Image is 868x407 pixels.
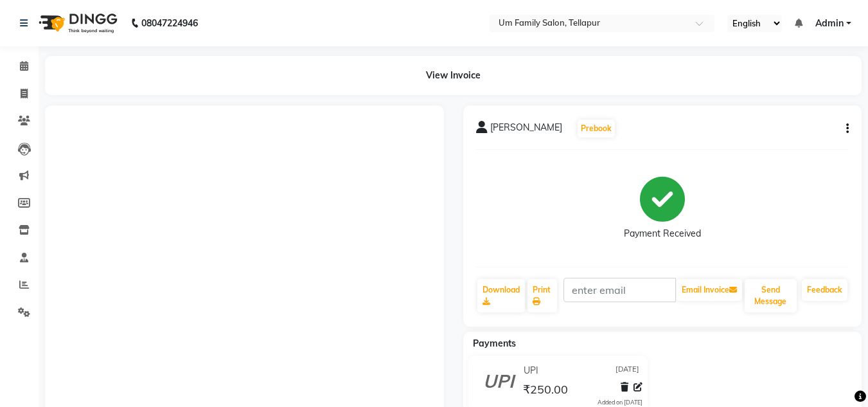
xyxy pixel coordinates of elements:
[477,279,525,312] a: Download
[624,227,701,240] div: Payment Received
[802,279,847,301] a: Feedback
[33,5,121,41] img: logo
[490,121,562,139] span: [PERSON_NAME]
[523,382,568,400] span: ₹250.00
[677,279,742,301] button: Email Invoice
[527,279,557,312] a: Print
[141,5,198,41] b: 08047224946
[524,364,538,377] span: UPI
[563,278,676,302] input: enter email
[815,17,844,30] span: Admin
[745,279,797,312] button: Send Message
[45,56,862,95] div: View Invoice
[578,120,615,138] button: Prebook
[616,364,639,377] span: [DATE]
[473,338,516,349] span: Payments
[598,398,642,407] div: Added on [DATE]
